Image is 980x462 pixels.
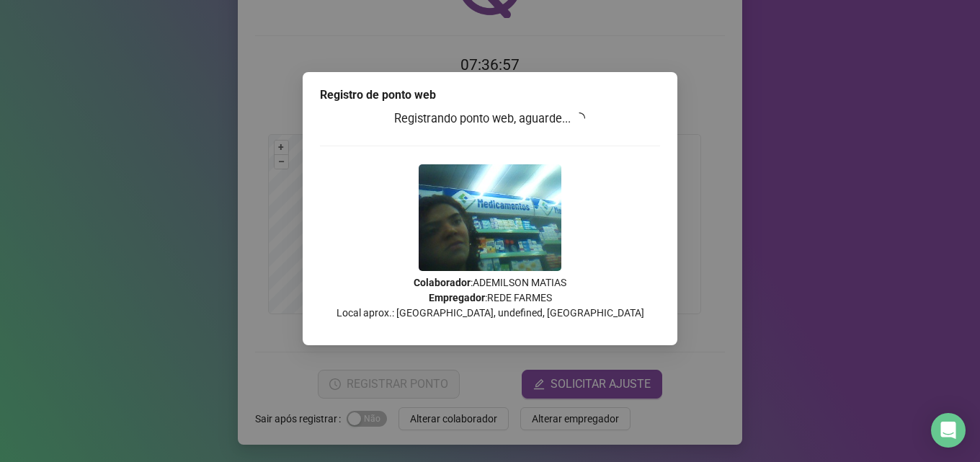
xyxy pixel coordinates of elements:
[320,86,660,104] div: Registro de ponto web
[414,277,471,288] strong: Colaborador
[429,292,485,303] strong: Empregador
[931,413,966,448] div: Open Intercom Messenger
[320,275,660,321] p: : ADEMILSON MATIAS : REDE FARMES Local aprox.: [GEOGRAPHIC_DATA], undefined, [GEOGRAPHIC_DATA]
[320,110,660,128] h3: Registrando ponto web, aguarde...
[572,110,588,126] span: loading
[419,164,561,271] img: Z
